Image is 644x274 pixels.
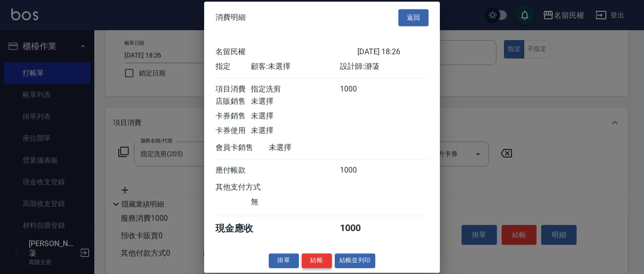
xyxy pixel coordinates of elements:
[215,47,357,57] div: 名留民權
[215,143,269,153] div: 會員卡銷售
[215,111,251,121] div: 卡券銷售
[215,126,251,136] div: 卡券使用
[340,84,375,94] div: 1000
[215,84,251,94] div: 項目消費
[251,111,339,121] div: 未選擇
[215,62,251,72] div: 指定
[215,222,269,235] div: 現金應收
[215,13,246,22] span: 消費明細
[340,222,375,235] div: 1000
[398,9,429,26] button: 返回
[269,253,299,268] button: 掛單
[251,62,339,72] div: 顧客: 未選擇
[251,84,339,94] div: 指定洗剪
[340,62,429,72] div: 設計師: 瀞蓤
[335,253,376,268] button: 結帳並列印
[215,166,251,175] div: 應付帳款
[357,47,429,57] div: [DATE] 18:26
[215,97,251,107] div: 店販銷售
[269,143,357,153] div: 未選擇
[251,197,339,207] div: 無
[215,183,287,192] div: 其他支付方式
[251,97,339,107] div: 未選擇
[340,166,375,175] div: 1000
[302,253,332,268] button: 結帳
[251,126,339,136] div: 未選擇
